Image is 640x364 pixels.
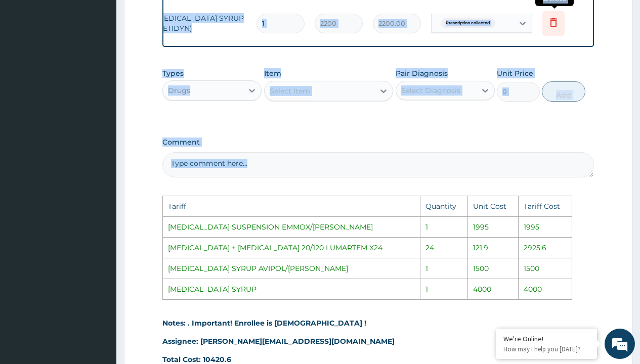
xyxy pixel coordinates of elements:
[420,196,468,216] td: Quantity
[168,85,190,96] div: Drugs
[503,345,589,353] p: How may I help you today?
[518,279,572,299] td: 4000
[19,51,41,76] img: d_794563401_company_1708531726252_794563401
[420,216,468,237] td: 1
[468,196,519,216] td: Unit Cost
[162,318,594,328] div: Notes: . Important! Enrollee is [DEMOGRAPHIC_DATA] !
[53,57,170,70] div: Chat with us now
[163,196,420,216] td: Tariff
[270,86,310,96] div: Select Item
[518,237,572,258] td: 2925.6
[420,279,468,299] td: 1
[542,81,585,102] button: Add
[401,85,460,96] div: Select Diagnosis
[441,18,495,28] span: Prescription collected
[396,68,448,78] label: Pair Diagnosis
[420,258,468,279] td: 1
[468,237,519,258] td: 121.9
[468,216,519,237] td: 1995
[503,334,589,343] div: We're Online!
[162,336,594,346] div: Assignee: [PERSON_NAME][EMAIL_ADDRESS][DOMAIN_NAME]
[264,68,281,78] label: Item
[163,258,420,279] td: [MEDICAL_DATA] SYRUP AVIPOL/[PERSON_NAME]
[420,237,468,258] td: 24
[150,8,251,38] td: [MEDICAL_DATA] SYRUP (CETIDYN)
[468,258,519,279] td: 1500
[497,68,533,78] label: Unit Price
[163,216,420,237] td: [MEDICAL_DATA] SUSPENSION EMMOX/[PERSON_NAME]
[468,279,519,299] td: 4000
[166,5,190,29] div: Minimize live chat window
[518,216,572,237] td: 1995
[518,196,572,216] td: Tariff Cost
[162,69,184,78] label: Types
[5,250,193,286] textarea: Type your message and hit 'Enter'
[518,258,572,279] td: 1500
[163,237,420,258] td: [MEDICAL_DATA] + [MEDICAL_DATA] 20/120 LUMARTEM X24
[163,279,420,299] td: [MEDICAL_DATA] SYRUP
[162,138,594,147] label: Comment
[59,114,140,216] span: We're online!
